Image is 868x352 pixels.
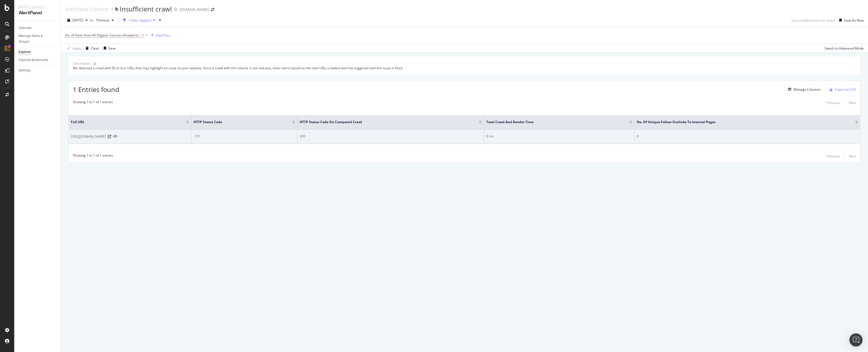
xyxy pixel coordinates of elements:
div: Showing 1 to 1 of 1 entries [73,100,113,106]
div: 0 [637,134,858,139]
div: Export as CSV [835,87,856,92]
div: Overview [19,25,32,31]
button: Manage Columns [786,86,820,93]
div: Manage Alerts & Groups [19,33,51,45]
div: 1 Filter Applied [128,18,151,23]
span: > [139,33,141,37]
span: Total Crawl and Render Time [486,120,621,125]
div: 200 [300,134,482,139]
button: 1 Filter Applied [121,16,158,25]
span: 1 Entries found [73,85,119,94]
div: Explorer Bookmarks [19,57,48,63]
div: Explorer [19,49,31,55]
div: Save [108,46,116,51]
a: Explorer [19,49,57,55]
div: Insufficient crawl [120,4,172,14]
div: Switch to Advanced Mode [824,46,864,51]
button: Save [102,44,116,53]
a: Overview [19,25,57,31]
div: Previous [827,154,840,158]
span: HTTP Status Code On Compared Crawl [300,120,471,125]
div: Previous [827,100,840,105]
div: Apply [73,46,81,51]
button: Previous [827,100,840,106]
button: Save As New [837,16,864,25]
a: Manage Alerts & Groups [19,33,57,45]
div: -151 [193,134,295,139]
span: HTTP Status Code [193,120,284,125]
button: Export as CSV [827,85,856,94]
div: Add Filter [156,33,170,38]
span: No. of Visits from All Organic Sources (Analytics) [65,33,138,37]
button: Add Filter [149,32,170,39]
div: AlertPanel [19,10,56,16]
button: Next [849,153,856,160]
span: 0 [142,31,144,39]
div: Open Intercom Messenger [849,333,863,347]
div: Showing 1 to 1 of 1 entries [73,153,113,160]
a: Explorer Bookmarks [19,57,57,63]
div: Last modifications not saved [792,18,835,23]
a: Settings [19,68,57,73]
div: times [158,18,162,23]
span: Full URL [71,120,178,125]
div: Settings [19,68,31,73]
button: Next [849,100,856,106]
button: Switch to Advanced Mode [822,44,864,53]
div: Save As New [844,18,864,23]
div: Next [849,154,856,158]
button: Previous [827,153,840,160]
button: View HTML Source [113,135,117,139]
button: Clear [83,44,99,53]
button: Previous [94,16,116,25]
a: AlertPanel Explorer [65,6,109,12]
button: [DATE] [65,16,90,25]
div: Intelligence [19,4,56,10]
span: No. of Unique Follow Outlinks to Internal Pages [637,120,847,125]
div: arrow-right-arrow-left [211,8,214,11]
div: 0 ms [486,134,632,139]
span: 2025 Sep. 11th [73,18,83,22]
div: Clear [91,46,99,51]
span: Previous [94,18,109,22]
div: We detected a crawl with 50 or less URLs that may highlight an issue on your website. Since a cra... [73,66,856,70]
button: Apply [65,44,81,53]
a: Visit Online Page [108,135,111,138]
span: vs [90,18,94,22]
div: [DOMAIN_NAME] [180,7,209,12]
span: [URL][DOMAIN_NAME] [71,134,106,139]
div: Next [849,100,856,105]
div: Manage Columns [794,87,820,92]
div: Description: [73,61,91,66]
